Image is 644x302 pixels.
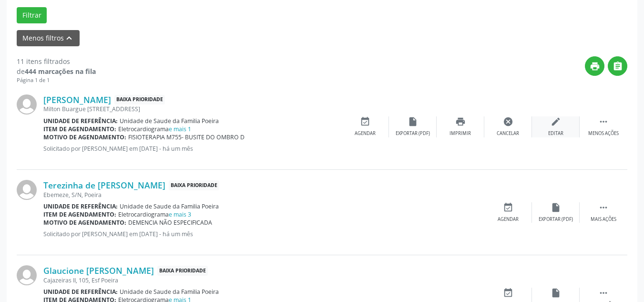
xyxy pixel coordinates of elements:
i: insert_drive_file [551,202,561,213]
div: Menos ações [588,130,619,137]
div: Mais ações [591,216,616,223]
div: Exportar (PDF) [539,216,573,223]
b: Motivo de agendamento: [43,133,126,141]
div: 11 itens filtrados [17,56,96,66]
span: Unidade de Saude da Familia Poeira [120,117,219,125]
span: Baixa Prioridade [157,266,208,276]
b: Unidade de referência: [43,288,118,296]
img: img [17,265,37,285]
span: Eletrocardiograma [118,210,191,219]
div: Agendar [498,216,519,223]
b: Motivo de agendamento: [43,219,126,227]
i:  [613,61,623,72]
b: Unidade de referência: [43,117,118,125]
img: img [17,94,37,115]
img: img [17,180,37,200]
span: Unidade de Saude da Familia Poeira [120,202,219,210]
div: Página 1 de 1 [17,76,96,84]
button:  [608,56,627,76]
i:  [598,202,609,213]
button: Filtrar [17,7,47,23]
p: Solicitado por [PERSON_NAME] em [DATE] - há um mês [43,230,484,238]
span: Baixa Prioridade [169,180,219,190]
div: Milton Buargue [STREET_ADDRESS] [43,105,341,113]
i: event_available [503,288,513,298]
b: Item de agendamento: [43,210,116,219]
div: Cancelar [497,130,519,137]
b: Item de agendamento: [43,125,116,133]
i: edit [551,116,561,127]
i: cancel [503,116,513,127]
div: Imprimir [450,130,471,137]
strong: 444 marcações na fila [25,67,96,76]
i: insert_drive_file [551,288,561,298]
span: DEMENCIA NÃO ESPECIFICADA [128,219,212,227]
div: de [17,66,96,76]
div: Cajazeiras II, 105, Esf Poeira [43,276,484,284]
span: FISIOTERAPIA M755- BUSITE DO OMBRO D [128,133,245,141]
span: Unidade de Saude da Familia Poeira [120,288,219,296]
div: Exportar (PDF) [396,130,430,137]
a: e mais 1 [169,125,191,133]
button: print [585,56,604,76]
i: event_available [360,116,370,127]
i: print [590,61,600,72]
a: [PERSON_NAME] [43,94,111,105]
span: Baixa Prioridade [114,95,165,105]
div: Ebemeze, S/N, Poeira [43,191,484,199]
span: Eletrocardiograma [118,125,191,133]
i: keyboard_arrow_up [64,33,74,43]
i: insert_drive_file [408,116,418,127]
p: Solicitado por [PERSON_NAME] em [DATE] - há um mês [43,145,341,153]
i: event_available [503,202,513,213]
a: e mais 3 [169,210,191,219]
div: Agendar [355,130,376,137]
i:  [598,288,609,298]
a: Glaucione [PERSON_NAME] [43,265,154,276]
i: print [455,116,466,127]
a: Terezinha de [PERSON_NAME] [43,180,165,190]
div: Editar [548,130,563,137]
b: Unidade de referência: [43,202,118,210]
i:  [598,116,609,127]
button: Menos filtroskeyboard_arrow_up [17,30,80,47]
